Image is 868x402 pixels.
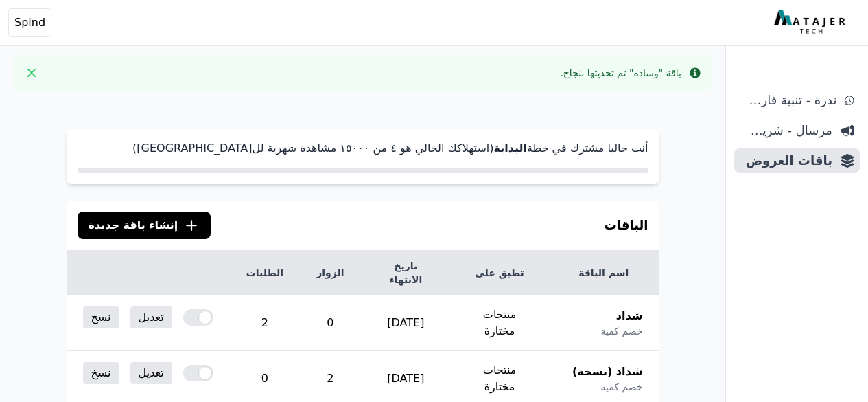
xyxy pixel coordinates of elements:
[740,91,836,110] span: ندرة - تنبية قارب علي النفاذ
[605,216,648,235] h3: الباقات
[740,121,832,140] span: مرسال - شريط دعاية
[740,151,832,170] span: باقات العروض
[83,306,119,328] a: نسخ
[600,324,642,338] span: خصم كمية
[493,142,526,155] strong: البداية
[14,14,45,31] span: Splnd
[8,8,51,37] button: Splnd
[78,212,211,239] button: إنشاء باقة جديدة
[89,217,178,234] span: إنشاء باقة جديدة
[230,295,300,351] td: 2
[300,251,360,295] th: الزوار
[300,295,360,351] td: 0
[616,308,643,324] span: شداد
[83,362,119,384] a: نسخ
[783,316,868,381] iframe: chat widget
[21,62,43,84] button: Close
[230,251,300,295] th: الطلبات
[572,364,642,380] span: شداد (نسخة)
[361,251,451,295] th: تاريخ الانتهاء
[600,380,642,394] span: خصم كمية
[130,306,172,328] a: تعديل
[78,140,648,157] p: أنت حاليا مشترك في خطة (استهلاكك الحالي هو ٤ من ١٥۰۰۰ مشاهدة شهرية لل[GEOGRAPHIC_DATA])
[451,295,548,351] td: منتجات مختارة
[774,10,849,35] img: MatajerTech Logo
[451,251,548,295] th: تطبق على
[361,295,451,351] td: [DATE]
[548,251,659,295] th: اسم الباقة
[130,362,172,384] a: تعديل
[560,66,681,80] div: باقة "وسادة" تم تحديثها بنجاح.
